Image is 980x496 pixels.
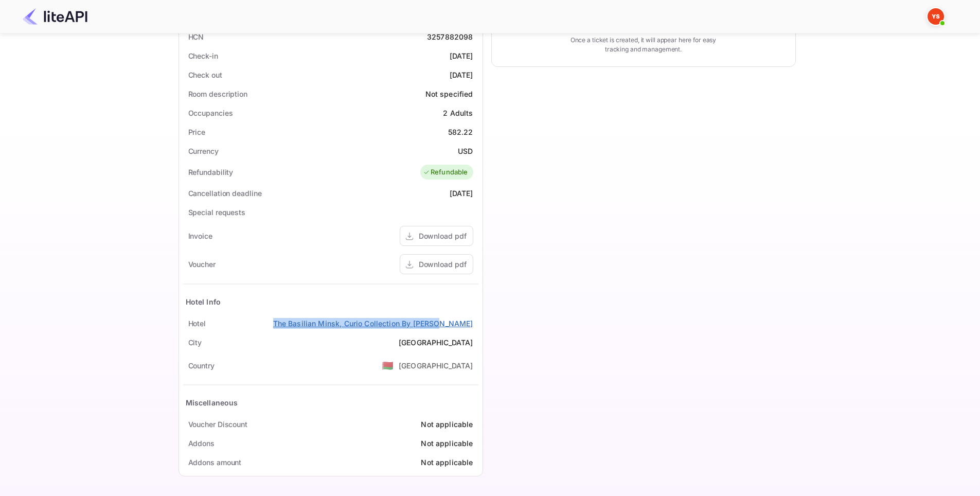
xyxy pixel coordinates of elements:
div: Hotel Info [186,296,221,307]
div: Special requests [188,207,245,218]
div: Check-in [188,50,218,61]
div: [GEOGRAPHIC_DATA] [399,360,473,371]
div: Not applicable [421,419,473,430]
div: HCN [188,31,204,42]
div: Cancellation deadline [188,188,262,199]
img: LiteAPI Logo [23,8,87,25]
div: Not applicable [421,438,473,449]
div: Hotel [188,318,206,329]
div: Not specified [425,88,473,99]
div: Download pdf [419,259,467,270]
div: Download pdf [419,231,467,241]
div: 582.22 [448,127,473,137]
div: Voucher [188,259,216,270]
div: Voucher Discount [188,419,247,430]
img: Yandex Support [928,8,944,25]
div: [DATE] [450,50,473,61]
div: Refundability [188,167,234,178]
div: 3257882098 [427,31,473,42]
span: United States [382,356,394,375]
div: Country [188,360,215,371]
div: [DATE] [450,188,473,199]
div: Check out [188,69,222,80]
div: USD [458,146,473,156]
p: Once a ticket is created, it will appear here for easy tracking and management. [562,36,725,54]
div: Addons amount [188,457,242,468]
div: Invoice [188,231,212,241]
a: The Basilian Minsk, Curio Collection By [PERSON_NAME] [273,318,473,329]
div: Room description [188,88,247,99]
div: City [188,337,202,348]
div: [GEOGRAPHIC_DATA] [399,337,473,348]
div: Miscellaneous [186,397,238,408]
div: [DATE] [450,69,473,80]
div: 2 Adults [443,108,473,118]
div: Occupancies [188,108,233,118]
div: Price [188,127,206,137]
div: Refundable [423,167,468,178]
div: Addons [188,438,215,449]
div: Currency [188,146,219,156]
div: Not applicable [421,457,473,468]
